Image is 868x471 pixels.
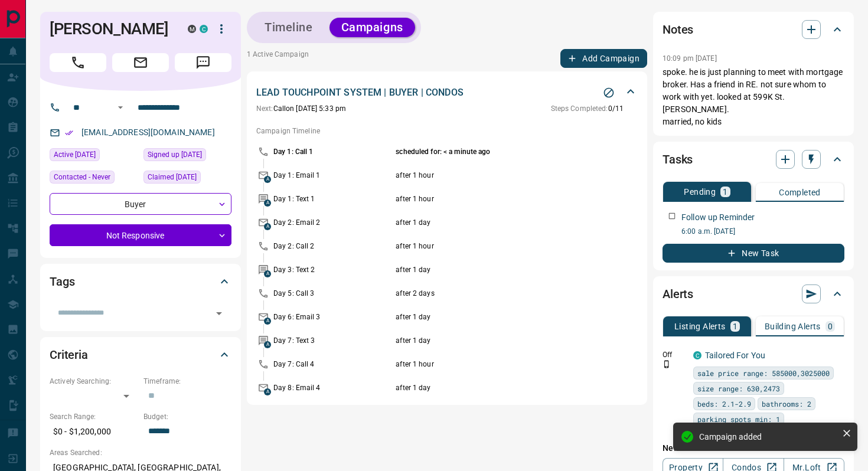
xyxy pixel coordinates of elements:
p: Actively Searching: [50,376,138,387]
svg: Push Notification Only [663,360,671,368]
p: Campaign Timeline [256,126,638,136]
div: Alerts [663,280,844,308]
p: Timeframe: [143,376,231,387]
span: sale price range: 585000,3025000 [697,367,830,379]
button: Add Campaign [560,49,647,68]
span: bathrooms: 2 [762,398,811,410]
button: Timeline [253,18,325,37]
p: Day 2: Call 2 [273,241,393,251]
p: Day 7: Text 3 [273,335,393,346]
p: Completed [779,188,821,197]
div: Not Responsive [50,224,231,246]
span: Contacted - Never [54,171,110,183]
p: Follow up Reminder [681,211,755,224]
p: Day 7: Call 4 [273,359,393,369]
p: 1 [733,322,738,331]
div: Tasks [663,145,844,174]
div: Tags [50,267,231,296]
p: 1 Active Campaign [247,49,309,68]
span: Call [50,53,106,72]
p: Day 6: Email 3 [273,312,393,322]
p: Day 3: Text 2 [273,264,393,275]
button: Open [211,305,227,322]
a: [EMAIL_ADDRESS][DOMAIN_NAME] [81,127,215,137]
p: after 2 days [396,288,595,299]
p: 0 [828,322,833,331]
p: Building Alerts [765,322,821,331]
svg: Email Verified [65,129,73,137]
span: size range: 630,2473 [697,382,780,394]
div: Buyer [50,193,231,215]
p: after 1 hour [396,241,595,251]
button: Stop Campaign [600,84,618,102]
span: A [264,176,271,183]
div: condos.ca [693,351,701,359]
span: A [264,318,271,325]
h2: Alerts [663,284,693,303]
span: Claimed [DATE] [148,171,197,183]
button: New Task [663,244,844,263]
p: Listing Alerts [674,322,726,331]
span: parking spots min: 1 [697,413,780,425]
p: Pending [684,188,716,196]
span: Next: [256,104,273,113]
div: LEAD TOUCHPOINT SYSTEM | BUYER | CONDOSStop CampaignNext:Callon [DATE] 5:33 pmSteps Completed:0/11 [256,83,638,116]
button: Campaigns [329,18,415,37]
span: Signed up [DATE] [148,149,202,161]
p: after 1 day [396,217,595,228]
h1: [PERSON_NAME] [50,19,170,38]
h2: Criteria [50,345,88,364]
p: Call on [DATE] 5:33 pm [256,103,346,114]
p: spoke. he is just planning to meet with mortgage broker. Has a friend in RE. not sure whom to wor... [663,66,844,128]
p: 1 [723,188,727,196]
span: Steps Completed: [551,104,608,113]
p: after 1 hour [396,359,595,369]
div: Thu Dec 28 2017 [143,148,231,165]
p: after 1 day [396,335,595,346]
p: Day 8: Email 4 [273,382,393,393]
p: Areas Searched: [50,447,231,458]
span: A [264,270,271,277]
span: Active [DATE] [54,149,96,161]
span: A [264,341,271,348]
div: mrloft.ca [188,25,196,33]
p: scheduled for: < a minute ago [396,146,595,157]
p: Day 1: Call 1 [273,146,393,157]
p: Day 2: Email 2 [273,217,393,228]
p: 0 / 11 [551,103,624,114]
p: after 1 hour [396,170,595,181]
span: Message [175,53,231,72]
h2: Notes [663,20,693,39]
div: condos.ca [200,25,208,33]
p: $0 - $1,200,000 [50,422,138,441]
span: A [264,223,271,230]
p: after 1 day [396,382,595,393]
div: Thu Dec 28 2017 [143,171,231,187]
p: after 1 day [396,264,595,275]
p: LEAD TOUCHPOINT SYSTEM | BUYER | CONDOS [256,86,464,100]
a: Tailored For You [705,351,765,360]
p: 10:09 pm [DATE] [663,54,717,63]
div: Criteria [50,341,231,369]
p: Off [663,349,686,360]
p: Day 1: Text 1 [273,194,393,204]
p: after 1 hour [396,194,595,204]
p: 6:00 a.m. [DATE] [681,226,844,237]
p: Budget: [143,411,231,422]
p: Search Range: [50,411,138,422]
p: after 1 day [396,312,595,322]
p: New Alert: [663,442,844,454]
button: Open [113,100,128,115]
span: Email [112,53,169,72]
div: Notes [663,15,844,44]
span: A [264,199,271,207]
div: Mon Aug 11 2025 [50,148,138,165]
p: Day 1: Email 1 [273,170,393,181]
div: Campaign added [699,432,837,441]
span: A [264,388,271,395]
h2: Tags [50,272,74,291]
span: beds: 2.1-2.9 [697,398,751,410]
h2: Tasks [663,150,693,169]
p: Day 5: Call 3 [273,288,393,299]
